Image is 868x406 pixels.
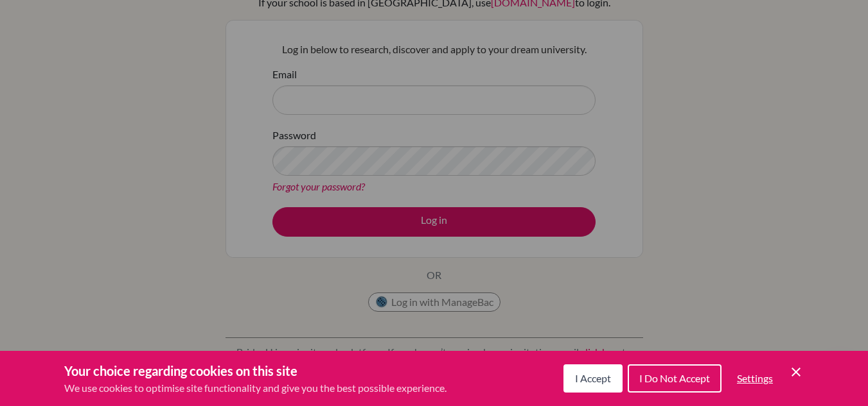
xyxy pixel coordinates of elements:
button: Save and close [788,364,804,380]
span: I Do Not Accept [639,372,710,384]
button: I Accept [563,364,623,393]
h3: Your choice regarding cookies on this site [64,361,447,380]
span: Settings [737,372,773,384]
span: I Accept [575,372,611,384]
p: We use cookies to optimise site functionality and give you the best possible experience. [64,380,447,396]
button: I Do Not Accept [628,364,722,393]
button: Settings [727,366,783,391]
